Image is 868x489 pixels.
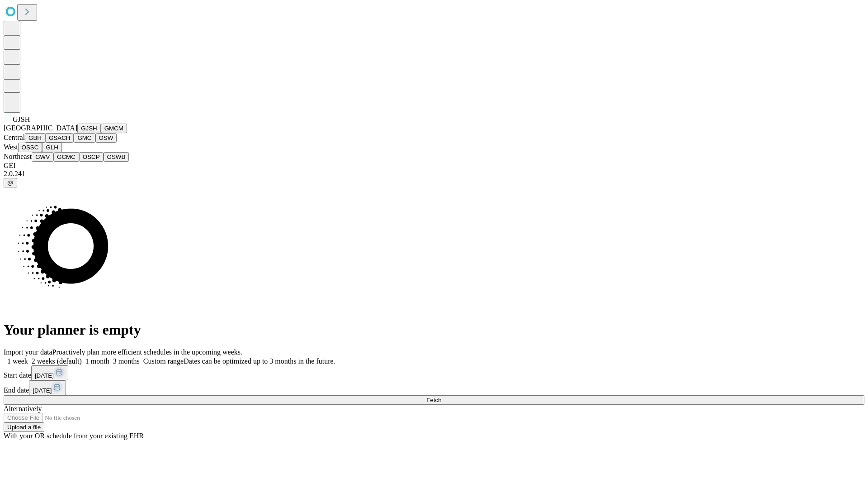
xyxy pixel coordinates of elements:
[4,134,25,141] span: Central
[4,405,42,412] span: Alternatively
[7,179,14,186] span: @
[18,143,42,152] button: OSSC
[32,152,53,162] button: GWV
[33,387,52,394] span: [DATE]
[184,357,335,365] span: Dates can be optimized up to 3 months in the future.
[79,152,104,162] button: OSCP
[4,348,52,356] span: Import your data
[42,143,61,152] button: GLH
[4,143,18,151] span: West
[4,178,17,187] button: @
[53,152,79,162] button: GCMC
[4,170,864,178] div: 2.0.241
[95,133,117,143] button: OSW
[85,357,109,365] span: 1 month
[4,432,144,440] span: With your OR schedule from your existing EHR
[29,380,66,395] button: [DATE]
[35,372,54,379] span: [DATE]
[4,153,32,160] span: Northeast
[4,395,864,405] button: Fetch
[52,348,242,356] span: Proactively plan more efficient schedules in the upcoming weeks.
[7,357,28,365] span: 1 week
[32,357,82,365] span: 2 weeks (default)
[4,365,864,380] div: Start date
[4,162,864,170] div: GEI
[13,115,30,123] span: GJSH
[101,124,127,133] button: GMCM
[4,321,864,338] h1: Your planner is empty
[4,422,44,432] button: Upload a file
[104,152,129,162] button: GSWB
[74,133,95,143] button: GMC
[143,357,184,365] span: Custom range
[4,380,864,395] div: End date
[4,124,77,132] span: [GEOGRAPHIC_DATA]
[113,357,140,365] span: 3 months
[25,133,45,143] button: GBH
[77,124,101,133] button: GJSH
[426,397,441,403] span: Fetch
[45,133,74,143] button: GSACH
[31,365,68,380] button: [DATE]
